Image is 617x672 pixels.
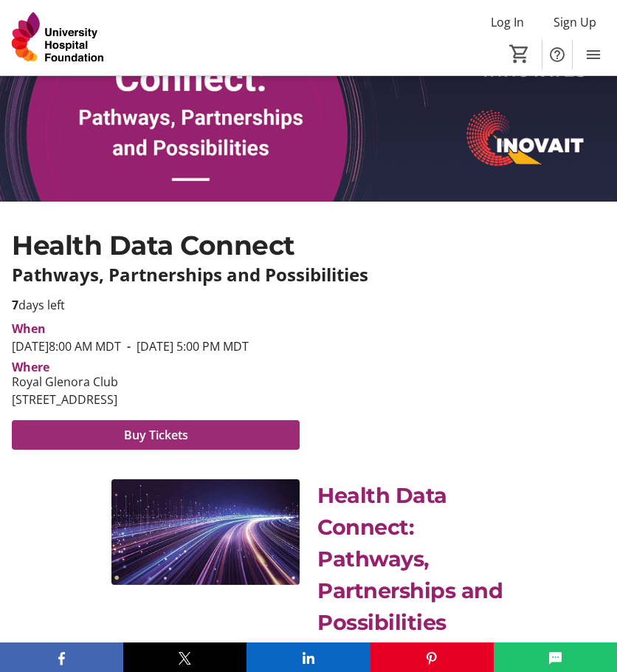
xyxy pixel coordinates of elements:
[121,338,249,354] span: [DATE] 5:00 PM MDT
[317,482,503,635] span: Health Data Connect: Pathways, Partnerships and Possibilities
[491,13,524,31] span: Log In
[554,13,596,31] span: Sign Up
[12,420,300,450] button: Buy Tickets
[542,40,572,69] button: Help
[370,642,494,672] button: Pinterest
[12,265,605,284] p: Pathways, Partnerships and Possibilities
[12,296,300,314] p: days left
[542,10,608,34] button: Sign Up
[506,41,533,67] button: Cart
[12,361,49,373] div: Where
[12,320,46,337] div: When
[121,338,137,354] span: -
[479,10,536,34] button: Log In
[12,373,118,391] div: Royal Glenora Club
[12,229,295,261] span: Health Data Connect
[12,338,121,354] span: [DATE] 8:00 AM MDT
[123,642,247,672] button: X
[12,297,18,313] span: 7
[247,642,370,672] button: LinkedIn
[9,10,107,66] img: University Hospital Foundation's Logo
[111,479,300,585] img: undefined
[579,40,608,69] button: Menu
[124,426,188,444] span: Buy Tickets
[12,391,118,408] div: [STREET_ADDRESS]
[494,642,617,672] button: SMS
